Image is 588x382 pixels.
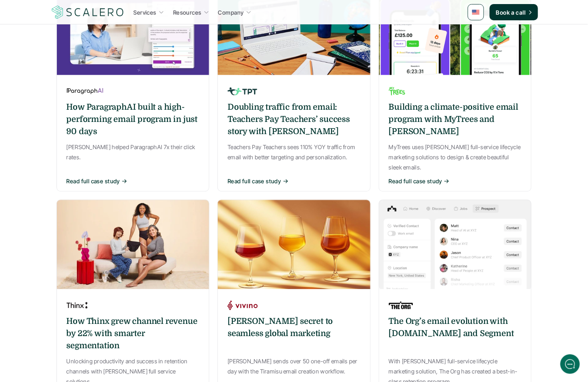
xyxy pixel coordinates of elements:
[560,354,580,374] iframe: gist-messenger-bubble-iframe
[228,315,360,340] h6: [PERSON_NAME] secret to seamless global marketing
[389,177,442,185] p: Read full case study
[218,8,244,17] p: Company
[67,177,200,185] button: Read full case study
[217,200,371,289] img: A glass of wine along a hand holding a cellphone
[52,113,98,119] span: New conversation
[67,142,200,162] p: [PERSON_NAME] helped ParagraphAI 7x their click rates.
[228,101,360,138] h6: Doubling traffic from email: Teachers Pay Teachers’ success story with [PERSON_NAME]
[50,4,125,20] img: Scalero company logo
[389,315,522,340] h6: The Org’s email evolution with [DOMAIN_NAME] and Segment
[67,101,200,138] h6: How ParagraphAI built a high-performing email program in just 90 days
[50,5,125,20] a: Scalero company logo
[228,142,360,162] p: Teachers Pay Teachers sees 110% YOY traffic from email with better targeting and personalization.
[68,284,103,289] span: We run on Gist
[228,356,360,376] p: [PERSON_NAME] sends over 50 one-off emails per day with the Tiramisu email creation workflow.
[67,177,120,185] p: Read full case study
[67,315,200,352] h6: How Thinx grew channel revenue by 22% with smarter segmentation
[379,200,532,289] img: A grid of different pictures of people working together
[496,8,526,17] p: Book a call
[389,142,522,173] p: MyTrees uses [PERSON_NAME] full-service lifecycle marketing solutions to design & create beautifu...
[13,108,150,124] button: New conversation
[12,39,150,52] h1: Hi! Welcome to [GEOGRAPHIC_DATA].
[56,200,210,289] img: 3 persons in underwear, one holding a dog an another one a bag
[490,4,538,20] a: Book a call
[173,8,202,17] p: Resources
[389,101,522,138] h6: Building a climate-positive email program with MyTrees and [PERSON_NAME]
[228,177,281,185] p: Read full case study
[134,8,156,17] p: Services
[12,54,150,93] h2: Let us know if we can help with lifecycle marketing.
[389,177,522,185] button: Read full case study
[228,177,360,185] button: Read full case study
